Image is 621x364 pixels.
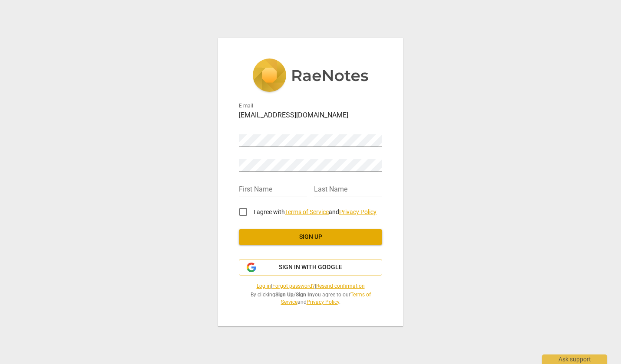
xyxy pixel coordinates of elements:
[296,292,312,298] b: Sign In
[239,283,382,290] span: | |
[239,259,382,276] button: Sign in with Google
[257,283,271,289] a: Log in
[239,229,382,245] button: Sign up
[542,354,607,364] div: Ask support
[252,58,369,94] img: 5ac2273c67554f335776073100b6d88f.svg
[285,208,329,215] a: Terms of Service
[254,208,377,215] span: I agree with and
[307,299,339,305] a: Privacy Policy
[246,233,375,241] span: Sign up
[339,208,377,215] a: Privacy Policy
[272,283,315,289] a: Forgot password?
[239,291,382,305] span: By clicking / you agree to our and .
[275,292,294,298] b: Sign Up
[239,104,253,109] label: E-mail
[316,283,365,289] a: Resend confirmation
[281,292,371,305] a: Terms of Service
[279,263,342,272] span: Sign in with Google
